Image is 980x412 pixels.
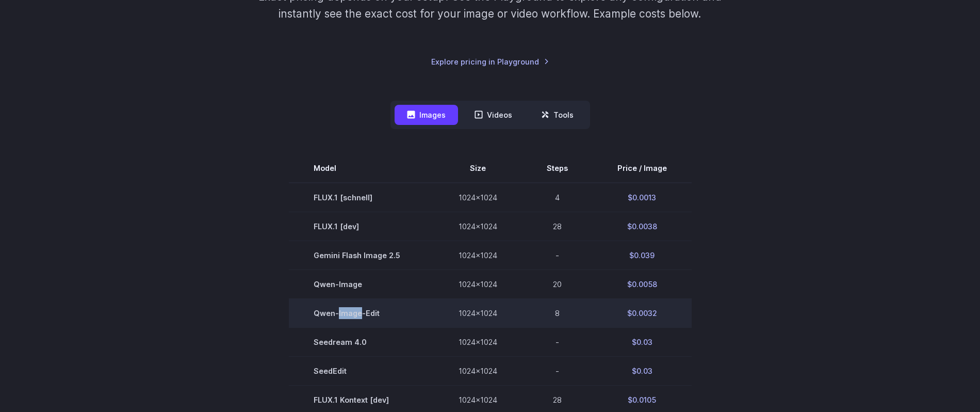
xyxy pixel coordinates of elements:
[593,327,692,356] td: $0.03
[395,105,458,125] button: Images
[522,241,593,270] td: -
[434,298,522,327] td: 1024x1024
[434,327,522,356] td: 1024x1024
[593,270,692,298] td: $0.0058
[593,183,692,212] td: $0.0013
[289,270,434,298] td: Qwen-Image
[434,212,522,241] td: 1024x1024
[314,249,409,261] span: Gemini Flash Image 2.5
[529,105,586,125] button: Tools
[289,183,434,212] td: FLUX.1 [schnell]
[522,154,593,183] th: Steps
[522,183,593,212] td: 4
[289,327,434,356] td: Seedream 4.0
[522,270,593,298] td: 20
[289,356,434,385] td: SeedEdit
[522,356,593,385] td: -
[593,298,692,327] td: $0.0032
[434,356,522,385] td: 1024x1024
[593,154,692,183] th: Price / Image
[289,154,434,183] th: Model
[289,298,434,327] td: Qwen-Image-Edit
[593,356,692,385] td: $0.03
[522,298,593,327] td: 8
[522,212,593,241] td: 28
[289,212,434,241] td: FLUX.1 [dev]
[593,212,692,241] td: $0.0038
[434,183,522,212] td: 1024x1024
[431,56,549,68] a: Explore pricing in Playground
[462,105,525,125] button: Videos
[434,270,522,298] td: 1024x1024
[593,241,692,270] td: $0.039
[522,327,593,356] td: -
[434,241,522,270] td: 1024x1024
[434,154,522,183] th: Size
